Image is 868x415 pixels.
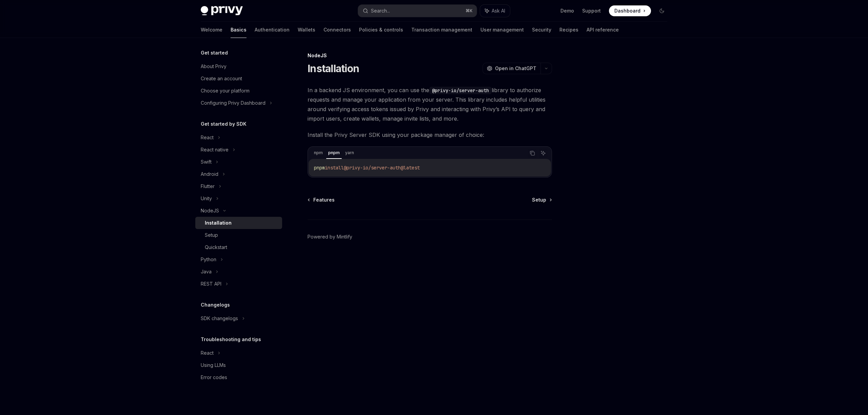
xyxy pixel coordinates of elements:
[195,217,282,229] a: Installation
[205,219,232,227] div: Installation
[205,243,227,251] div: Quickstart
[371,7,390,15] div: Search...
[201,49,228,57] h5: Get started
[429,87,492,94] code: @privy-io/server-auth
[201,146,229,154] div: React native
[201,6,243,16] img: dark logo
[656,5,667,16] button: Toggle dark mode
[359,22,403,38] a: Policies & controls
[201,194,212,203] div: Unity
[539,149,548,158] button: Ask AI
[308,85,552,123] span: In a backend JS environment, you can use the library to authorize requests and manage your applic...
[201,361,226,369] div: Using LLMs
[201,158,212,166] div: Swift
[201,62,226,70] div: About Privy
[323,22,351,38] a: Connectors
[201,301,230,309] h5: Changelogs
[195,241,282,253] a: Quickstart
[201,207,219,215] div: NodeJS
[201,182,215,190] div: Flutter
[492,7,505,14] span: Ask AI
[343,149,356,157] div: yarn
[201,22,222,38] a: Welcome
[201,170,218,178] div: Android
[308,130,552,140] span: Install the Privy Server SDK using your package manager of choice:
[201,133,214,142] div: React
[528,149,537,158] button: Copy the contents from the code block
[532,196,546,203] span: Setup
[326,149,342,157] div: pnpm
[344,165,420,171] span: @privy-io/server-auth@latest
[308,233,352,240] a: Powered by Mintlify
[532,196,551,203] a: Setup
[614,7,640,14] span: Dashboard
[325,165,344,171] span: install
[312,149,325,157] div: npm
[308,196,335,203] a: Features
[201,335,261,344] h5: Troubleshooting and tips
[411,22,472,38] a: Transaction management
[559,22,578,38] a: Recipes
[195,72,282,85] a: Create an account
[195,60,282,72] a: About Privy
[201,255,216,264] div: Python
[308,52,552,59] div: NodeJS
[201,314,238,323] div: SDK changelogs
[201,99,265,107] div: Configuring Privy Dashboard
[480,22,524,38] a: User management
[482,63,540,74] button: Open in ChatGPT
[532,22,551,38] a: Security
[308,62,359,75] h1: Installation
[201,268,212,276] div: Java
[358,5,477,17] button: Search...⌘K
[255,22,290,38] a: Authentication
[231,22,246,38] a: Basics
[201,75,242,83] div: Create an account
[314,165,325,171] span: pnpm
[205,231,218,239] div: Setup
[313,196,335,203] span: Features
[201,373,227,381] div: Error codes
[195,229,282,241] a: Setup
[195,371,282,383] a: Error codes
[480,5,510,17] button: Ask AI
[195,359,282,371] a: Using LLMs
[201,120,246,128] h5: Get started by SDK
[201,349,214,357] div: React
[582,7,601,14] a: Support
[495,65,536,72] span: Open in ChatGPT
[201,87,250,95] div: Choose your platform
[609,5,651,16] a: Dashboard
[560,7,574,14] a: Demo
[587,22,619,38] a: API reference
[195,85,282,97] a: Choose your platform
[298,22,315,38] a: Wallets
[466,8,473,14] span: ⌘ K
[201,280,221,288] div: REST API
